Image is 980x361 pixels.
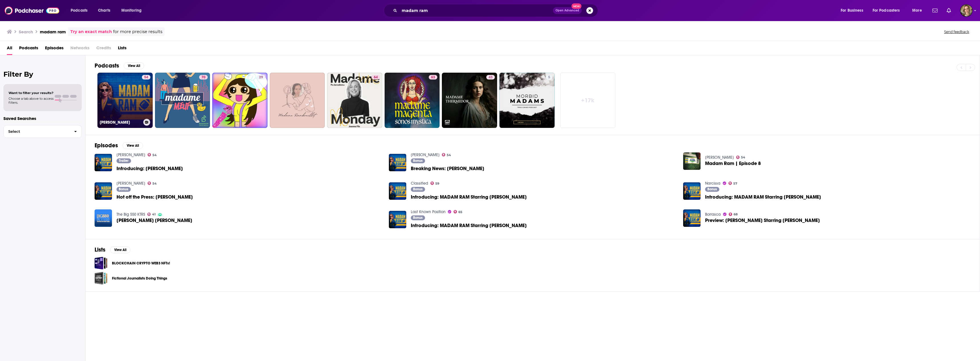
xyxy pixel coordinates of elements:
[148,181,157,185] a: 54
[9,91,54,95] span: Want to filter your results?
[912,7,922,15] span: More
[152,182,157,185] span: 54
[118,43,126,55] a: Lists
[411,195,527,199] span: Introducing: MADAM RAM Starring [PERSON_NAME]
[411,195,527,199] a: Introducing: MADAM RAM Starring Toni Collette
[19,29,33,34] h3: Search
[70,43,89,55] span: Networks
[944,6,953,15] a: Show notifications dropdown
[560,73,616,128] a: +17k
[98,7,110,15] span: Charts
[869,6,908,15] button: open menu
[556,9,579,12] span: Open Advanced
[117,218,192,223] a: Michelle Rosenfarb Madam Ram
[45,43,64,55] a: Episodes
[148,153,157,156] a: 54
[389,182,406,200] img: Introducing: MADAM RAM Starring Toni Collette
[117,152,145,157] a: Madam Ram
[70,28,112,35] a: Try an exact match
[411,181,428,186] a: Classified
[873,7,900,15] span: For Podcasters
[147,213,156,216] a: 41
[117,181,145,186] a: Madam Ram
[733,182,737,185] span: 57
[327,73,382,128] a: 64
[705,218,820,223] a: Preview: Madam Ram Starring Toni Collette
[960,4,973,17] img: User Profile
[734,213,738,216] span: 68
[96,43,111,55] span: Credits
[389,154,406,171] img: Breaking News: Madam Ram
[411,209,446,214] a: Last Known Position
[389,4,603,17] div: Search podcasts, credits, & more...
[67,6,95,15] button: open menu
[95,257,107,270] a: BLOCKCHAIN CRYPTO WEB3 NFTs!
[705,155,734,160] a: Madam Ram
[95,182,112,200] img: Hot off the Press: Madam Ram
[571,3,582,9] span: New
[212,73,268,128] a: 29
[683,152,701,170] img: Madam Ram | Episode 8
[3,116,82,121] p: Saved Searches
[199,75,208,79] a: 70
[7,43,12,55] span: All
[374,75,378,80] span: 64
[705,181,720,186] a: Narcissa
[411,223,527,228] span: Introducing: MADAM RAM Starring [PERSON_NAME]
[930,6,940,15] a: Show notifications dropdown
[3,125,82,138] button: Select
[95,272,107,285] a: Fictional Journalists Doing Things
[458,211,462,213] span: 65
[110,246,130,253] button: View All
[837,6,870,15] button: open menu
[9,97,54,105] span: Choose a tab above to access filters.
[411,223,527,228] a: Introducing: MADAM RAM Starring Toni Collette
[705,161,761,166] a: Madam Ram | Episode 8
[736,156,746,159] a: 54
[413,159,422,162] span: Bonus
[119,187,128,191] span: Bonus
[119,159,128,162] span: Trailer
[411,152,440,157] a: Madam Ram
[4,130,70,133] span: Select
[728,181,738,185] a: 57
[100,120,141,125] h3: [PERSON_NAME]
[40,29,66,34] h3: madam ram
[155,73,210,128] a: 70
[201,75,205,80] span: 70
[429,75,437,79] a: 63
[117,166,183,171] a: Introducing: Madam Ram
[144,75,148,80] span: 54
[257,75,265,79] a: 29
[553,7,582,14] button: Open AdvancedNew
[112,275,167,282] a: Fictional Journalists Doing Things
[371,75,380,79] a: 64
[95,154,112,171] img: Introducing: Madam Ram
[942,29,971,34] button: Send feedback
[113,28,162,35] span: for more precise results
[841,7,863,15] span: For Business
[908,6,929,15] button: open menu
[117,212,145,217] a: The Big 550 KTRS
[152,154,157,156] span: 54
[431,75,435,80] span: 63
[95,246,130,253] a: ListsView All
[19,43,38,55] span: Podcasts
[152,213,156,216] span: 41
[112,260,170,266] a: BLOCKCHAIN CRYPTO WEB3 NFTs!
[683,209,701,227] a: Preview: Madam Ram Starring Toni Collette
[447,154,451,156] span: 54
[5,5,59,16] img: Podchaser - Follow, Share and Rate Podcasts
[960,4,973,17] button: Show profile menu
[548,75,550,80] span: 5
[411,166,484,171] a: Breaking News: Madam Ram
[705,218,820,223] span: Preview: [PERSON_NAME] Starring [PERSON_NAME]
[411,166,484,171] span: Breaking News: [PERSON_NAME]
